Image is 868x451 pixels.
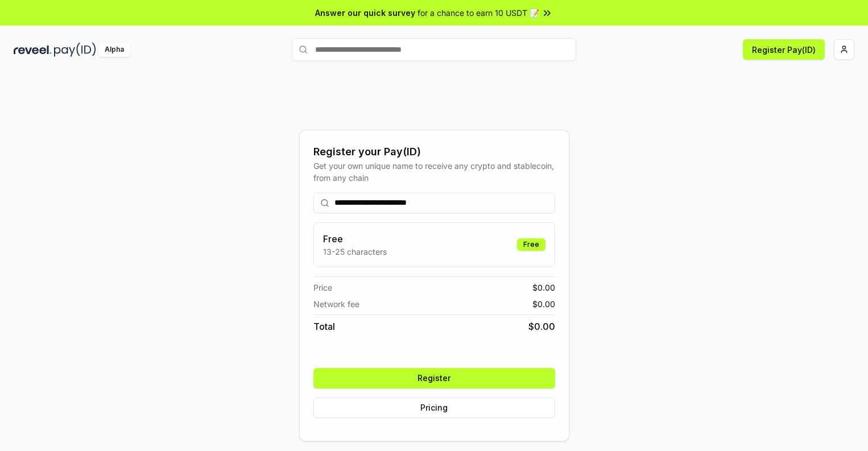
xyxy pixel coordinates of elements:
[313,368,555,388] button: Register
[532,298,555,310] span: $ 0.00
[313,282,332,293] span: Price
[315,7,415,19] span: Answer our quick survey
[418,7,539,19] span: for a chance to earn 10 USDT 📝
[323,246,387,258] p: 13-25 characters
[313,160,555,184] div: Get your own unique name to receive any crypto and stablecoin, from any chain
[323,232,387,246] h3: Free
[517,238,545,251] div: Free
[313,298,359,310] span: Network fee
[313,144,555,160] div: Register your Pay(ID)
[532,282,555,293] span: $ 0.00
[54,43,96,57] img: pay_id
[98,43,130,57] div: Alpha
[743,39,825,60] button: Register Pay(ID)
[528,320,555,333] span: $ 0.00
[313,320,335,333] span: Total
[14,43,52,57] img: reveel_dark
[313,398,555,418] button: Pricing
